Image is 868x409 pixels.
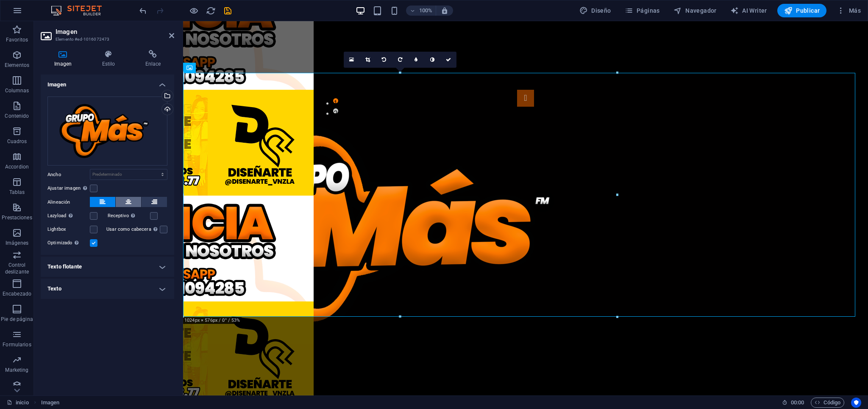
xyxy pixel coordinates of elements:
[6,240,28,246] p: Imágenes
[9,189,25,196] p: Tablas
[47,183,90,193] label: Ajustar imagen
[777,4,827,17] button: Publicar
[47,211,90,221] label: Lazyload
[206,6,216,16] i: Volver a cargar página
[41,50,89,68] h4: Imagen
[47,97,167,166] div: GRUPO11-dVUDuMlWUEzCJGcD35t1Rg.png
[41,398,60,408] span: Haz clic para seleccionar y doble clic para editar
[5,62,29,69] p: Elementos
[47,224,90,235] label: Lightbox
[41,257,174,277] h4: Texto flotante
[41,279,174,299] h4: Texto
[206,6,216,16] button: reload
[56,28,174,36] h2: Imagen
[797,399,798,406] span: :
[833,4,864,17] button: Más
[223,6,233,16] button: save
[108,211,150,221] label: Receptivo
[106,224,160,235] label: Usar como cabecera
[424,52,440,68] a: Escala de grises
[138,6,148,16] i: Deshacer: Cambiar orientación (Ctrl+Z)
[223,6,233,16] i: Guardar (Ctrl+S)
[837,6,861,15] span: Más
[5,367,28,373] p: Marketing
[89,50,132,68] h4: Estilo
[376,52,392,68] a: Girar 90° a la izquierda
[625,6,660,15] span: Páginas
[576,4,615,17] div: Diseño (Ctrl+Alt+Y)
[419,6,432,16] h6: 100%
[441,7,448,14] i: Al redimensionar, ajustar el nivel de zoom automáticamente para ajustarse al dispositivo elegido.
[49,6,112,16] img: Editor Logo
[576,4,615,17] button: Diseño
[1,316,33,323] p: Pie de página
[408,52,424,68] a: Desenfoque
[673,6,717,15] span: Navegador
[727,4,771,17] button: AI Writer
[360,52,376,68] a: Modo de recorte
[7,398,29,408] a: Haz clic para cancelar la selección y doble clic para abrir páginas
[47,238,90,248] label: Optimizado
[3,290,31,297] p: Encabezado
[406,6,436,16] button: 100%
[392,52,408,68] a: Girar 90° a la derecha
[150,77,155,82] button: 1
[47,197,90,207] label: Alineación
[7,138,27,145] p: Cuadros
[5,113,29,119] p: Contenido
[56,36,157,43] h3: Elemento #ed-1016072473
[815,398,840,408] span: Código
[47,172,90,177] label: Ancho
[791,398,804,408] span: 00 00
[344,52,360,68] a: Selecciona archivos del administrador de archivos, de la galería de fotos o carga archivo(s)
[784,6,820,15] span: Publicar
[5,163,29,170] p: Accordion
[579,6,611,15] span: Diseño
[851,398,861,408] button: Usercentrics
[3,341,31,348] p: Formularios
[41,75,174,90] h4: Imagen
[440,52,456,68] a: Confirmar ( Ctrl ⏎ )
[730,6,767,15] span: AI Writer
[5,87,29,94] p: Columnas
[621,4,663,17] button: Páginas
[41,398,60,408] nav: breadcrumb
[782,398,804,408] h6: Tiempo de la sesión
[132,50,174,68] h4: Enlace
[2,214,32,221] p: Prestaciones
[150,87,155,92] button: 2
[138,6,148,16] button: undo
[670,4,720,17] button: Navegador
[811,398,844,408] button: Código
[189,6,199,16] button: Haz clic para salir del modo de previsualización y seguir editando
[6,36,28,43] p: Favoritos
